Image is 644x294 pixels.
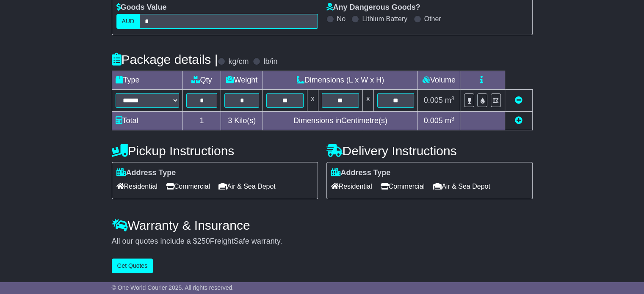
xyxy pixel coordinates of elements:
span: m [445,96,455,104]
label: lb/in [263,57,277,66]
td: Dimensions (L x W x H) [263,71,418,90]
td: Qty [182,71,221,90]
span: Air & Sea Depot [218,180,276,193]
label: Goods Value [116,3,167,12]
span: Residential [116,180,158,193]
td: Type [112,71,182,90]
label: AUD [116,14,140,29]
div: All our quotes include a $ FreightSafe warranty. [112,237,533,246]
span: 250 [197,237,210,245]
span: 3 [228,116,232,125]
td: Kilo(s) [221,112,263,130]
sup: 3 [451,115,455,122]
td: 1 [182,112,221,130]
span: Residential [331,180,372,193]
td: Weight [221,71,263,90]
button: Get Quotes [112,258,153,273]
label: Any Dangerous Goods? [326,3,420,12]
h4: Warranty & Insurance [112,218,533,232]
h4: Delivery Instructions [326,144,533,158]
span: 0.005 [424,116,443,125]
label: Address Type [116,168,176,178]
label: Lithium Battery [362,15,407,23]
td: x [307,90,318,112]
a: Add new item [515,116,522,125]
span: Air & Sea Depot [433,180,490,193]
td: Total [112,112,182,130]
label: No [337,15,345,23]
td: x [362,90,373,112]
label: kg/cm [228,57,249,66]
span: Commercial [381,180,425,193]
span: Commercial [166,180,210,193]
label: Address Type [331,168,391,178]
span: 0.005 [424,96,443,104]
td: Dimensions in Centimetre(s) [263,112,418,130]
td: Volume [418,71,460,90]
span: © One World Courier 2025. All rights reserved. [112,284,234,291]
h4: Package details | [112,52,218,66]
label: Other [424,15,441,23]
h4: Pickup Instructions [112,144,318,158]
a: Remove this item [515,96,522,104]
span: m [445,116,455,125]
sup: 3 [451,95,455,102]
